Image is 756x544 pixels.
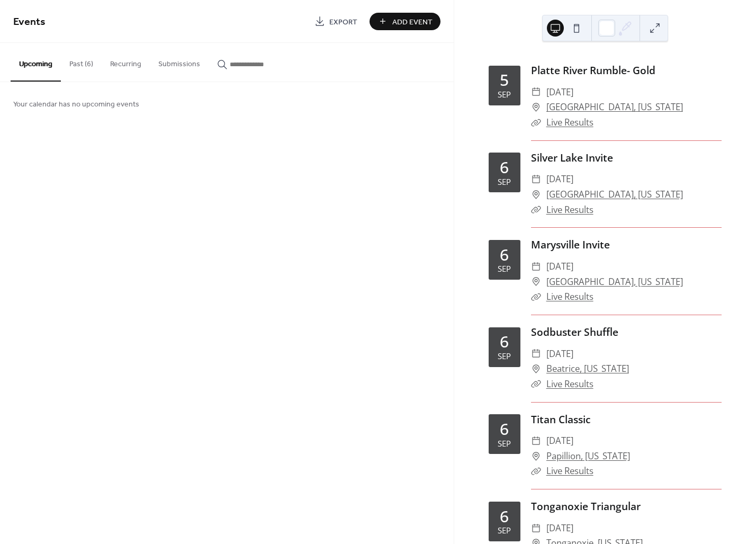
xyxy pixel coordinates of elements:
a: Sodbuster Shuffle [531,325,618,339]
div: ​ [531,172,541,187]
div: ​ [531,361,541,377]
a: [GEOGRAPHIC_DATA], [US_STATE] [546,100,683,115]
button: Past (6) [61,43,102,81]
div: 6 [500,247,509,263]
div: Sep [498,178,511,186]
div: ​ [531,187,541,202]
div: ​ [531,115,541,130]
div: ​ [531,449,541,464]
a: Live Results [546,203,593,216]
div: ​ [531,433,541,449]
div: ​ [531,289,541,305]
a: Live Results [546,290,593,302]
div: Sep [498,527,511,534]
span: [DATE] [546,172,573,187]
div: Sep [498,265,511,273]
button: Recurring [102,43,150,81]
div: ​ [531,274,541,290]
div: ​ [531,377,541,392]
div: Sep [498,440,511,448]
div: ​ [531,85,541,100]
span: [DATE] [546,521,573,536]
a: Export [307,13,365,30]
span: Your calendar has no upcoming events [13,99,139,110]
button: Add Event [370,13,440,30]
span: [DATE] [546,346,573,362]
div: 5 [500,72,509,88]
a: Silver Lake Invite [531,150,613,165]
a: [GEOGRAPHIC_DATA], [US_STATE] [546,274,683,290]
a: Beatrice, [US_STATE] [546,361,629,377]
span: Events [13,12,46,32]
div: ​ [531,100,541,115]
a: Platte River Rumble- Gold [531,63,655,77]
a: Live Results [546,116,593,128]
div: 6 [500,509,509,524]
div: ​ [531,202,541,218]
span: Add Event [392,16,433,28]
a: Live Results [546,465,593,477]
div: ​ [531,346,541,362]
div: 6 [500,159,509,175]
div: ​ [531,463,541,479]
a: [GEOGRAPHIC_DATA], [US_STATE] [546,187,683,202]
span: [DATE] [546,85,573,100]
a: Marysville Invite [531,237,610,252]
span: Export [329,16,357,28]
div: ​ [531,259,541,274]
a: Papillion, [US_STATE] [546,449,630,464]
div: Sep [498,91,511,99]
div: ​ [531,521,541,536]
button: Submissions [150,43,209,81]
button: Upcoming [11,43,61,82]
div: 6 [500,421,509,437]
div: Sep [498,352,511,360]
a: Live Results [546,378,593,390]
span: [DATE] [546,433,573,449]
div: 6 [500,334,509,350]
span: [DATE] [546,259,573,274]
a: Titan Classic [531,412,591,426]
a: Tonganoxie Triangular [531,499,641,513]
